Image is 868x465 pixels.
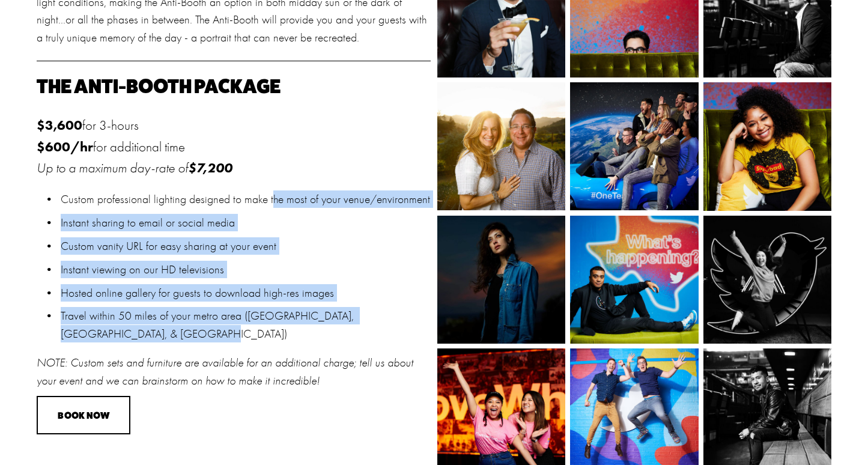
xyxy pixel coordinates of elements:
p: Hosted online gallery for guests to download high-res images [61,284,431,302]
p: Custom professional lighting designed to make the most of your venue/environment [61,190,431,208]
p: Instant viewing on our HD televisions [61,261,431,278]
p: Instant sharing to email or social media [61,214,431,231]
em: Up to a maximum day-rate of [37,160,188,176]
p: for 3-hours for additional time [37,115,431,178]
button: Book Now [37,396,131,435]
img: Twitter_20-01-14_0489.jpg [542,216,734,344]
p: Travel within 50 miles of your metro area ([GEOGRAPHIC_DATA], [GEOGRAPHIC_DATA], & [GEOGRAPHIC_DA... [61,307,431,342]
em: NOTE: Custom sets and furniture are available for an additional charge; tell us about your event ... [37,356,416,387]
img: 200114_Twitter0417.jpg [523,82,715,210]
p: Custom vanity URL for easy sharing at your event [61,237,431,255]
img: TwitterBlockparty_Bird3807.jpg [672,216,864,344]
img: CEMA_18-07-22_8098.jpg [437,195,565,365]
em: $7,200 [188,159,232,176]
img: 2Dude_WF_0008(9).jpg [393,82,585,210]
h2: The Anti-Booth Package [37,76,431,96]
strong: $600/hr [37,138,93,155]
strong: $3,600 [37,117,82,133]
img: 200115_TwitterOneTeam1529.jpg [703,58,831,245]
